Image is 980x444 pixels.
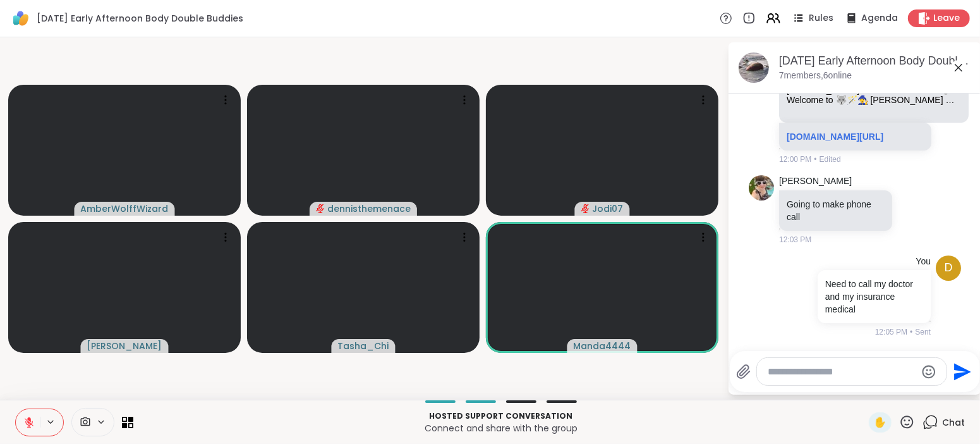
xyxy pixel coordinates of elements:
span: 12:00 PM [779,154,811,165]
button: Send [947,357,976,386]
p: Going to make phone call [787,198,885,223]
span: • [814,154,816,165]
span: d [945,259,953,276]
span: Tasha_Chi [338,340,389,352]
span: AmberWolffWizard [81,202,169,215]
img: ShareWell Logomark [10,8,32,29]
div: [DATE] Early Afternoon Body Double Buddies, [DATE] [779,53,971,69]
span: Sent [915,326,931,338]
textarea: Type your message [768,366,916,378]
span: Rules [809,12,833,25]
span: [DATE] Early Afternoon Body Double Buddies [37,12,243,25]
img: Wednesday Early Afternoon Body Double Buddies, Oct 15 [739,52,769,83]
span: audio-muted [581,204,590,213]
span: Edited [820,154,841,165]
span: Jodi07 [593,202,624,215]
p: Need to call my doctor and my insurance medical [825,278,923,316]
p: 7 members, 6 online [779,70,852,82]
a: [PERSON_NAME] [779,175,852,188]
span: Chat [942,416,965,429]
span: Leave [933,12,960,25]
span: 12:03 PM [779,234,811,245]
span: • [910,326,912,338]
span: 12:05 PM [875,326,907,338]
div: Welcome to 🐺🪄🧙‍♀️ [PERSON_NAME] Wizard’s Hangout Den 🧙‍♀️🪄🐺 Its Trivia night! Got a couple differ... [787,95,961,106]
a: [DOMAIN_NAME][URL] [787,132,883,142]
p: Hosted support conversation [141,410,861,422]
span: [PERSON_NAME] [87,340,162,352]
h4: You [916,256,931,268]
span: dennisthemenace [327,202,411,215]
img: https://sharewell-space-live.sfo3.digitaloceanspaces.com/user-generated/3bf5b473-6236-4210-9da2-3... [749,175,774,200]
span: ✋ [874,415,886,430]
p: Connect and share with the group [141,422,861,435]
span: audio-muted [316,204,325,213]
button: Emoji picker [921,364,936,379]
span: Manda4444 [574,340,631,352]
span: Agenda [861,12,898,25]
